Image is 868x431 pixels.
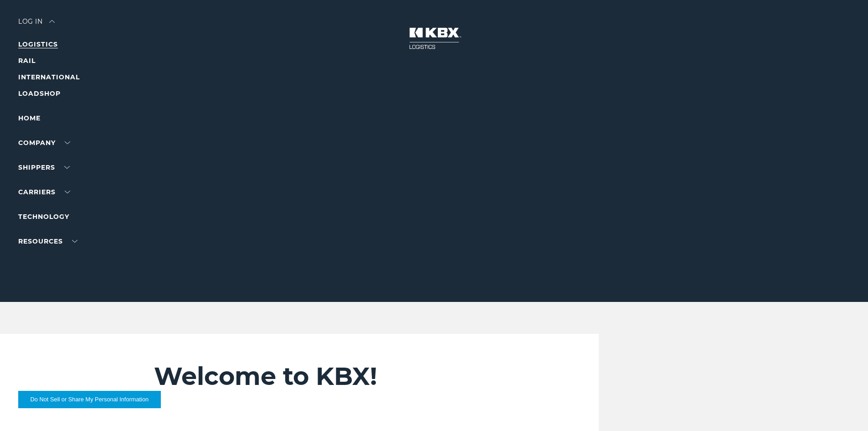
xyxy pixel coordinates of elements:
a: INTERNATIONAL [18,73,80,81]
a: Company [18,139,70,147]
img: kbx logo [400,18,468,58]
a: LOGISTICS [18,40,58,48]
a: Technology [18,213,69,221]
a: Home [18,114,41,122]
a: LOADSHOP [18,89,61,98]
a: SHIPPERS [18,163,70,171]
img: arrow [49,20,55,23]
a: Carriers [18,188,70,196]
a: RESOURCES [18,237,77,245]
div: Log in [18,18,55,31]
a: RAIL [18,57,36,65]
button: Do Not Sell or Share My Personal Information [18,391,161,408]
h2: Welcome to KBX! [154,361,544,391]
